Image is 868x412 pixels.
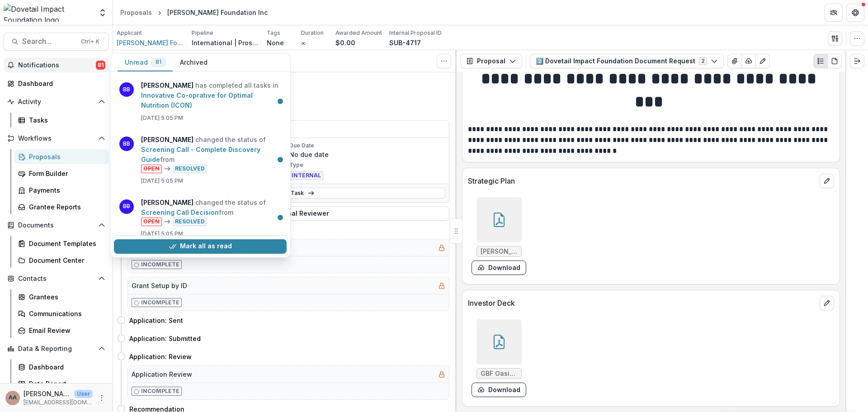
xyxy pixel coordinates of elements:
a: Form Builder [14,166,109,181]
div: Dashboard [18,79,102,88]
span: Documents [18,222,94,229]
p: Awarded Amount [335,29,382,37]
div: Data Report [29,379,102,388]
button: download-form-response [472,260,526,275]
button: Plaintext view [813,54,828,68]
a: Data Report [14,376,109,391]
p: changed the status of from [141,135,281,173]
p: Tags [267,29,280,37]
div: Email Review [29,326,102,335]
a: Email Review [14,323,109,338]
button: Proposal [460,54,522,68]
button: Open Documents [4,218,109,232]
button: PDF view [827,54,842,68]
a: Tasks [14,113,109,128]
button: Expand right [850,54,864,68]
button: download-form-response [472,383,526,397]
div: Grantees [29,292,102,302]
p: $0.00 [335,38,355,47]
button: More [96,393,107,403]
a: Screening Call Decision [141,208,219,216]
p: ∞ [301,38,306,47]
a: Screening Call - Complete Discovery Guide [141,146,260,163]
div: GBF Oasis Overview_012524_[1].pdfdownload-form-response [472,319,526,397]
button: edit [820,174,834,188]
p: Duration [301,29,324,37]
span: GBF Oasis Overview_012524_[1].pdf [481,370,518,378]
img: Dovetail Impact Foundation logo [4,4,93,22]
button: View Attached Files [727,54,742,68]
button: Archived [173,54,215,71]
a: Document Center [14,253,109,268]
span: 81 [96,61,105,70]
div: Amit Antony Alex [9,395,17,401]
button: edit [820,296,834,310]
button: Unread [118,54,173,71]
p: None [267,38,284,47]
a: Dashboard [4,76,109,91]
div: Proposals [29,152,102,161]
p: SUB-4717 [389,38,421,47]
div: Document Templates [29,239,102,248]
h4: Application: Sent [129,316,183,325]
button: Notifications81 [4,58,109,72]
div: [PERSON_NAME]-Foundation-Strategic-Plan-Overview-2025-2030.pdfdownload-form-response [472,197,526,275]
div: Dashboard [29,362,102,372]
span: Search... [22,37,75,46]
span: INTERNAL [289,171,323,180]
p: Internal Proposal ID [389,29,442,37]
span: Contacts [18,275,94,283]
p: Incomplete [141,260,179,269]
p: Incomplete [141,298,179,307]
a: Communications [14,306,109,321]
p: [PERSON_NAME] [PERSON_NAME] [24,389,71,398]
a: Grantee Reports [14,199,109,214]
a: Proposals [14,149,109,164]
div: Tasks [29,115,102,125]
span: Notifications [18,62,96,69]
button: Mark all as read [114,239,287,254]
p: User [74,390,93,398]
button: Partners [825,4,843,22]
a: Payments [14,183,109,198]
a: Proposals [117,6,156,19]
p: changed the status of from [141,198,281,226]
a: Grantees [14,289,109,304]
span: Activity [18,98,94,106]
div: Payments [29,185,102,195]
span: 81 [156,59,161,65]
p: No due date [289,150,445,159]
a: Document Templates [14,236,109,251]
nav: breadcrumb [117,6,271,19]
button: Open Activity [4,95,109,109]
span: Data & Reporting [18,345,94,353]
p: International | Prospects Pipeline [192,38,259,47]
button: Toggle View Cancelled Tasks [437,54,451,68]
div: Communications [29,309,102,318]
p: Due Date [289,142,445,150]
div: Proposals [120,8,152,17]
a: Innovative Co-oprative for Optimal Nutrition (ICON) [141,91,253,109]
h4: Application: Review [129,352,192,361]
p: Investor Deck [468,298,816,308]
p: Strategic Plan [468,175,816,186]
div: Form Builder [29,169,102,178]
p: Applicant [117,29,142,37]
button: Open Workflows [4,131,109,146]
button: Open entity switcher [96,4,109,22]
div: Document Center [29,256,102,265]
a: [PERSON_NAME] Foundation Inc [117,38,184,47]
div: Grantee Reports [29,202,102,212]
button: Open Contacts [4,271,109,286]
div: Ctrl + K [79,37,101,47]
button: 2️⃣ Dovetail Impact Foundation Document Request2 [530,54,724,68]
p: Incomplete [141,387,179,395]
h4: Application: Submitted [129,334,201,343]
span: [PERSON_NAME]-Foundation-Strategic-Plan-Overview-2025-2030.pdf [481,248,518,256]
p: [EMAIL_ADDRESS][DOMAIN_NAME] [24,398,93,407]
button: Open Data & Reporting [4,341,109,356]
p: Type [289,161,445,169]
button: Search... [4,33,109,51]
button: Get Help [846,4,864,22]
